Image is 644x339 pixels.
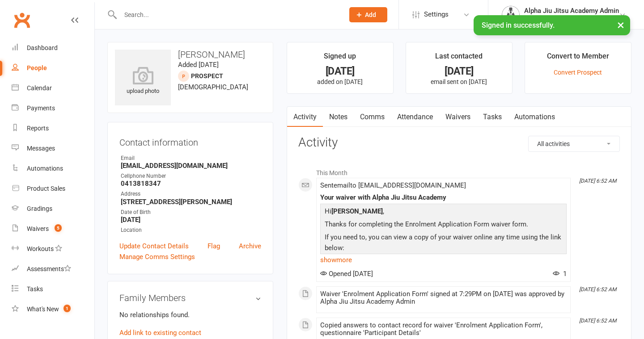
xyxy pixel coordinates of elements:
div: Alpha Jiu Jitsu Academy [524,15,619,23]
div: People [27,64,47,71]
snap: prospect [191,72,223,80]
span: Sent email to [EMAIL_ADDRESS][DOMAIN_NAME] [320,181,466,189]
div: Email [121,154,261,163]
a: Waivers 5 [12,219,94,239]
div: Your waiver with Alpha Jiu Jitsu Academy [320,194,567,201]
span: Add [365,11,376,18]
p: added on [DATE] [295,78,385,85]
span: Settings [424,4,449,25]
span: 1 [553,270,567,278]
div: Gradings [27,205,52,212]
div: Reports [27,125,49,132]
div: Calendar [27,84,52,92]
div: Signed up [324,50,356,67]
input: Search... [118,8,338,21]
a: Tasks [477,107,508,127]
a: Attendance [391,107,439,127]
div: Product Sales [27,185,65,192]
a: Assessments [12,259,94,279]
div: Dashboard [27,44,58,51]
a: Gradings [12,199,94,219]
a: show more [320,254,567,266]
div: Last contacted [435,50,483,67]
a: Reports [12,118,94,138]
li: This Month [298,163,620,178]
a: Calendar [12,78,94,98]
div: Waiver 'Enrolment Application Form' signed at 7:29PM on [DATE] was approved by Alpha Jiu Jitsu Ac... [320,290,567,306]
div: Alpha Jiu Jitsu Academy Admin [524,7,619,15]
h3: Family Members [119,293,261,303]
div: Assessments [27,265,71,272]
a: Convert Prospect [554,69,602,76]
a: What's New1 [12,299,94,319]
strong: [STREET_ADDRESS][PERSON_NAME] [121,198,261,206]
span: [DEMOGRAPHIC_DATA] [178,83,248,91]
div: Convert to Member [547,50,609,67]
p: If you need to, you can view a copy of your waiver online any time using the link below: [322,232,564,255]
div: Tasks [27,285,43,293]
i: [DATE] 6:52 AM [579,286,616,293]
div: upload photo [115,67,171,96]
button: Add [349,7,387,22]
a: Product Sales [12,179,94,199]
a: Update Contact Details [119,241,189,251]
div: Copied answers to contact record for waiver 'Enrolment Application Form', questionnaire 'Particip... [320,322,567,337]
strong: [PERSON_NAME] [331,207,383,215]
a: Workouts [12,239,94,259]
a: Add link to existing contact [119,327,201,338]
a: Automations [508,107,561,127]
a: Notes [323,107,354,127]
a: Messages [12,138,94,159]
h3: [PERSON_NAME] [115,50,266,59]
p: email sent on [DATE] [414,78,504,85]
a: Activity [287,107,323,127]
div: Workouts [27,245,54,252]
a: Clubworx [11,9,33,31]
div: What's New [27,306,59,313]
span: 5 [55,224,62,232]
h3: Activity [298,136,620,150]
div: [DATE] [295,67,385,76]
i: [DATE] 6:52 AM [579,318,616,324]
a: Manage Comms Settings [119,251,195,262]
strong: 0413818347 [121,180,261,188]
a: Tasks [12,279,94,299]
div: Messages [27,145,55,152]
span: Signed in successfully. [482,21,555,29]
a: Archive [239,241,261,251]
a: Payments [12,98,94,118]
a: Dashboard [12,38,94,58]
a: Waivers [439,107,477,127]
a: Automations [12,159,94,179]
img: thumb_image1751406779.png [502,6,520,24]
span: 1 [64,305,71,312]
a: Comms [354,107,391,127]
i: [DATE] 6:52 AM [579,178,616,184]
div: Location [121,226,261,234]
button: × [613,15,629,34]
a: People [12,58,94,78]
p: No relationships found. [119,310,261,320]
div: Cellphone Number [121,172,261,180]
div: Date of Birth [121,208,261,217]
p: Thanks for completing the Enrolment Application Form waiver form. [322,219,564,232]
div: Payments [27,105,55,112]
span: Opened [DATE] [320,270,373,278]
time: Added [DATE] [178,61,219,69]
div: Waivers [27,225,49,232]
a: Flag [208,241,220,251]
strong: [DATE] [121,216,261,224]
div: [DATE] [414,67,504,76]
strong: [EMAIL_ADDRESS][DOMAIN_NAME] [121,162,261,170]
h3: Contact information [119,134,261,147]
p: Hi , [322,206,564,219]
div: Address [121,190,261,198]
div: Automations [27,165,63,172]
